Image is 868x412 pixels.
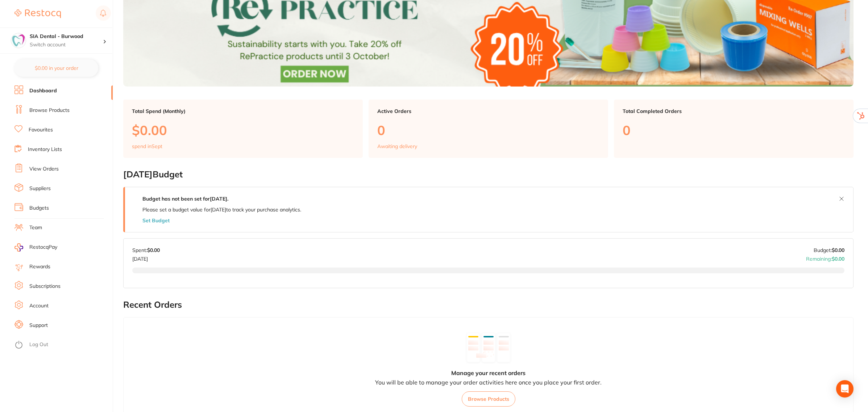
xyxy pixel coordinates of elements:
a: Active Orders0Awaiting delivery [369,100,608,158]
a: Total Completed Orders0 [614,100,854,158]
a: Inventory Lists [28,146,62,153]
p: 0 [377,123,599,138]
a: Dashboard [29,87,57,94]
p: Total Spend (Monthly) [132,108,354,114]
img: SIA Dental - Burwood [11,33,26,48]
a: Log Out [29,341,48,348]
a: Team [29,224,42,231]
button: Log Out [14,339,111,351]
a: Subscriptions [29,283,61,290]
a: View Orders [29,165,59,173]
button: $0.00 in your order [14,59,98,77]
p: Please set a budget value for [DATE] to track your purchase analytics. [142,207,301,213]
a: Rewards [29,263,50,270]
p: Active Orders [377,108,599,114]
p: [DATE] [132,253,160,262]
a: Support [29,322,48,329]
strong: Budget has not been set for [DATE] . [142,196,228,202]
p: You will be able to manage your order activities here once you place your first order. [375,379,602,386]
p: 0 [623,123,845,138]
strong: $0.00 [147,247,160,253]
div: Open Intercom Messenger [836,380,854,398]
button: Browse Products [462,391,515,407]
a: Total Spend (Monthly)$0.00spend inSept [123,100,363,158]
span: RestocqPay [29,244,57,251]
a: Budgets [29,205,49,212]
a: Browse Products [29,107,70,114]
p: Switch account [30,41,103,49]
strong: $0.00 [832,247,844,253]
p: Remaining: [806,253,844,262]
h2: [DATE] Budget [123,169,854,180]
p: $0.00 [132,123,354,138]
p: Budget: [814,247,844,253]
strong: $0.00 [832,256,844,262]
img: Restocq Logo [14,9,61,18]
img: RestocqPay [14,243,23,252]
a: Suppliers [29,185,51,192]
p: Spent: [132,247,160,253]
a: Favourites [29,126,53,134]
p: Awaiting delivery [377,143,417,149]
h4: SIA Dental - Burwood [30,33,103,40]
a: Account [29,302,49,310]
button: Set Budget [142,218,170,223]
p: Total Completed Orders [623,108,845,114]
p: spend in Sept [132,143,162,149]
h4: Manage your recent orders [451,370,526,376]
h2: Recent Orders [123,300,854,310]
a: RestocqPay [14,243,57,252]
a: Restocq Logo [14,5,61,22]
